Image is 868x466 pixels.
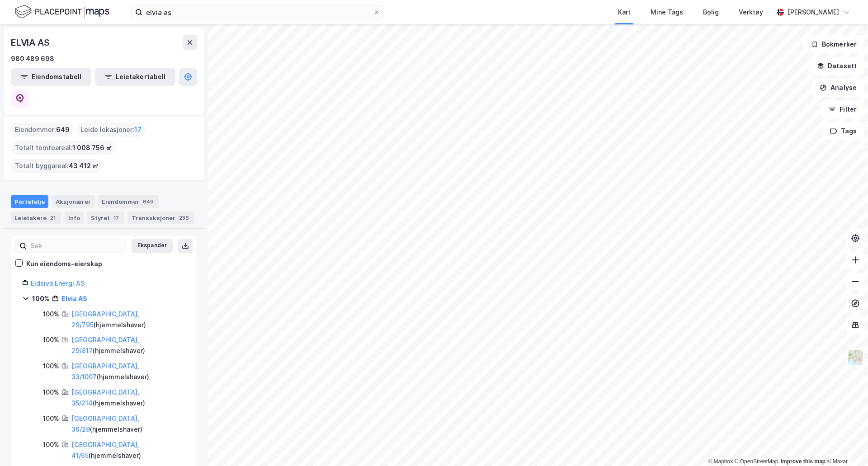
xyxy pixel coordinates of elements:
[87,212,124,224] div: Styret
[69,160,99,171] span: 43 412 ㎡
[71,388,139,407] a: [GEOGRAPHIC_DATA], 35/214
[822,122,864,140] button: Tags
[71,439,186,461] div: ( hjemmelshaver )
[788,7,839,18] div: [PERSON_NAME]
[71,310,139,329] a: [GEOGRAPHIC_DATA], 29/795
[11,212,61,224] div: Leietakere
[14,4,109,20] img: logo.f888ab2527a4732fd821a326f86c7f29.svg
[43,387,59,398] div: 100%
[27,239,126,253] input: Søk
[32,293,49,304] div: 100%
[781,458,826,465] a: Improve this map
[11,195,48,208] div: Portefølje
[134,124,142,135] span: 17
[71,334,186,356] div: ( hjemmelshaver )
[56,124,70,135] span: 649
[177,213,191,222] div: 236
[31,279,85,287] a: Eidsiva Energi AS
[77,122,145,137] div: Leide lokasjoner :
[71,441,139,459] a: [GEOGRAPHIC_DATA], 41/65
[821,100,864,118] button: Filter
[618,7,631,18] div: Kart
[809,57,864,75] button: Datasett
[11,68,91,86] button: Eiendomstabell
[11,35,51,50] div: ELVIA AS
[65,212,84,224] div: Info
[11,159,102,173] div: Totalt byggareal :
[703,7,719,18] div: Bolig
[112,213,121,222] div: 17
[71,309,186,330] div: ( hjemmelshaver )
[52,195,94,208] div: Aksjonærer
[71,414,139,433] a: [GEOGRAPHIC_DATA], 36/29
[71,336,139,354] a: [GEOGRAPHIC_DATA], 29/817
[132,239,173,253] button: Ekspander
[43,413,59,424] div: 100%
[803,35,864,53] button: Bokmerker
[812,79,864,97] button: Analyse
[98,195,159,208] div: Eiendommer
[739,7,763,18] div: Verktøy
[708,458,733,465] a: Mapbox
[71,362,139,381] a: [GEOGRAPHIC_DATA], 33/1007
[48,213,57,222] div: 21
[95,68,175,86] button: Leietakertabell
[11,53,54,64] div: 980 489 698
[71,361,186,382] div: ( hjemmelshaver )
[43,361,59,372] div: 100%
[61,295,87,302] a: Elvia AS
[847,349,864,366] img: Z
[26,259,102,269] div: Kun eiendoms-eierskap
[71,387,186,409] div: ( hjemmelshaver )
[72,142,112,153] span: 1 008 756 ㎡
[141,197,156,206] div: 649
[128,212,194,224] div: Transaksjoner
[71,413,186,435] div: ( hjemmelshaver )
[43,439,59,450] div: 100%
[823,423,868,466] iframe: Chat Widget
[43,309,59,320] div: 100%
[43,334,59,345] div: 100%
[142,5,373,19] input: Søk på adresse, matrikkel, gårdeiere, leietakere eller personer
[651,7,683,18] div: Mine Tags
[11,122,73,137] div: Eiendommer :
[735,458,778,465] a: OpenStreetMap
[11,141,116,155] div: Totalt tomteareal :
[823,423,868,466] div: Kontrollprogram for chat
